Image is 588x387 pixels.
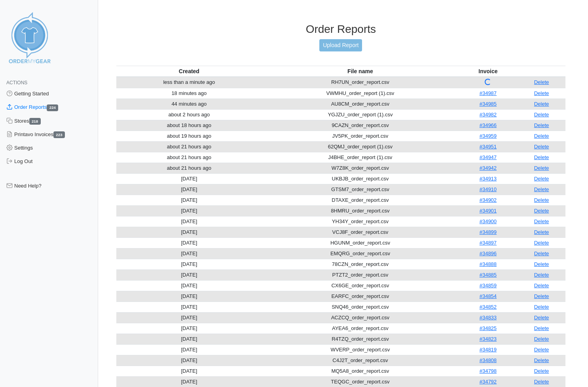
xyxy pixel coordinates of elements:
[534,229,549,235] a: Delete
[480,165,497,171] a: #34942
[480,357,497,363] a: #34808
[262,195,459,205] td: DTAXE_order_report.csv
[262,66,459,77] th: File name
[262,120,459,131] td: 9CAZN_order_report.csv
[47,104,58,111] span: 224
[262,205,459,216] td: 8HMRU_order_report.csv
[262,302,459,312] td: SNQ46_order_report.csv
[534,315,549,321] a: Delete
[480,240,497,246] a: #34897
[480,154,497,160] a: #34947
[116,376,262,387] td: [DATE]
[262,312,459,323] td: ACZCQ_order_report.csv
[480,208,497,214] a: #34901
[480,90,497,96] a: #34987
[6,80,27,85] span: Actions
[262,237,459,248] td: HGUNM_order_report.csv
[534,144,549,150] a: Delete
[262,323,459,334] td: AYEA6_order_report.csv
[116,291,262,302] td: [DATE]
[116,323,262,334] td: [DATE]
[480,197,497,203] a: #34902
[262,376,459,387] td: TEQGC_order_report.csv
[534,357,549,363] a: Delete
[480,272,497,278] a: #34885
[480,379,497,385] a: #34792
[116,23,565,36] h3: Order Reports
[319,39,362,51] a: Upload Report
[480,133,497,139] a: #34959
[534,347,549,353] a: Delete
[480,101,497,107] a: #34985
[262,216,459,227] td: YH34Y_order_report.csv
[534,79,549,85] a: Delete
[116,152,262,163] td: about 21 hours ago
[480,315,497,321] a: #34833
[262,355,459,366] td: C4J2T_order_report.csv
[262,248,459,259] td: EMQRG_order_report.csv
[262,291,459,302] td: EARFC_order_report.csv
[480,293,497,299] a: #34854
[534,250,549,256] a: Delete
[29,118,41,125] span: 218
[116,334,262,344] td: [DATE]
[534,122,549,128] a: Delete
[262,141,459,152] td: 62QMJ_order_report (1).csv
[116,259,262,269] td: [DATE]
[480,250,497,256] a: #34896
[534,379,549,385] a: Delete
[116,163,262,173] td: about 21 hours ago
[116,195,262,205] td: [DATE]
[262,173,459,184] td: UKBJB_order_report.csv
[116,77,262,88] td: less than a minute ago
[480,336,497,342] a: #34823
[262,131,459,141] td: JV5PK_order_report.csv
[534,272,549,278] a: Delete
[262,99,459,109] td: AU8CM_order_report.csv
[116,237,262,248] td: [DATE]
[262,366,459,376] td: MQ5A8_order_report.csv
[262,77,459,88] td: RH7UN_order_report.csv
[480,144,497,150] a: #34951
[480,368,497,374] a: #34798
[534,218,549,224] a: Delete
[116,141,262,152] td: about 21 hours ago
[534,90,549,96] a: Delete
[116,184,262,195] td: [DATE]
[534,325,549,331] a: Delete
[480,112,497,118] a: #34982
[116,120,262,131] td: about 18 hours ago
[534,112,549,118] a: Delete
[116,131,262,141] td: about 19 hours ago
[534,154,549,160] a: Delete
[534,176,549,182] a: Delete
[262,88,459,99] td: VWMHU_order_report (1).csv
[116,227,262,237] td: [DATE]
[534,197,549,203] a: Delete
[534,208,549,214] a: Delete
[534,336,549,342] a: Delete
[116,344,262,355] td: [DATE]
[534,283,549,288] a: Delete
[116,248,262,259] td: [DATE]
[480,325,497,331] a: #34825
[534,293,549,299] a: Delete
[459,66,518,77] th: Invoice
[262,269,459,280] td: PTZT2_order_report.csv
[534,101,549,107] a: Delete
[116,355,262,366] td: [DATE]
[116,88,262,99] td: 18 minutes ago
[262,334,459,344] td: R4TZQ_order_report.csv
[480,176,497,182] a: #34913
[116,302,262,312] td: [DATE]
[262,344,459,355] td: WVERP_order_report.csv
[480,122,497,128] a: #34966
[534,304,549,310] a: Delete
[480,218,497,224] a: #34900
[534,240,549,246] a: Delete
[116,312,262,323] td: [DATE]
[262,152,459,163] td: J4BHE_order_report (1).csv
[534,261,549,267] a: Delete
[480,186,497,192] a: #34910
[116,216,262,227] td: [DATE]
